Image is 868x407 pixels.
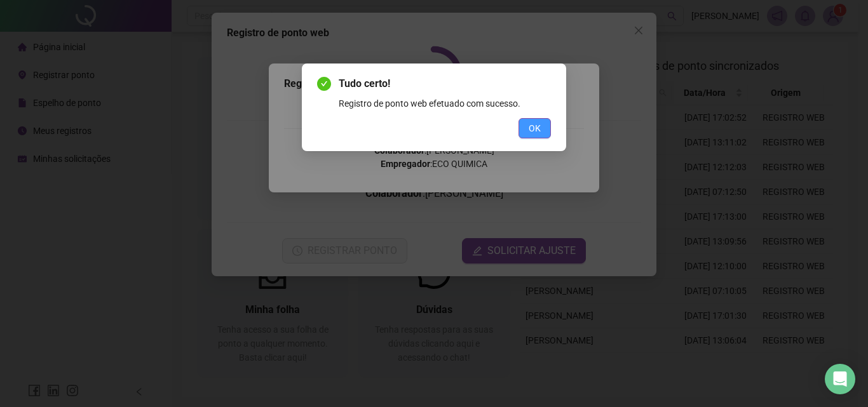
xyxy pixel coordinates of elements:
[317,77,331,91] span: check-circle
[519,118,551,138] button: OK
[825,364,855,394] div: Open Intercom Messenger
[339,97,551,110] div: Registro de ponto web efetuado com sucesso.
[529,121,541,135] span: OK
[339,76,551,91] span: Tudo certo!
